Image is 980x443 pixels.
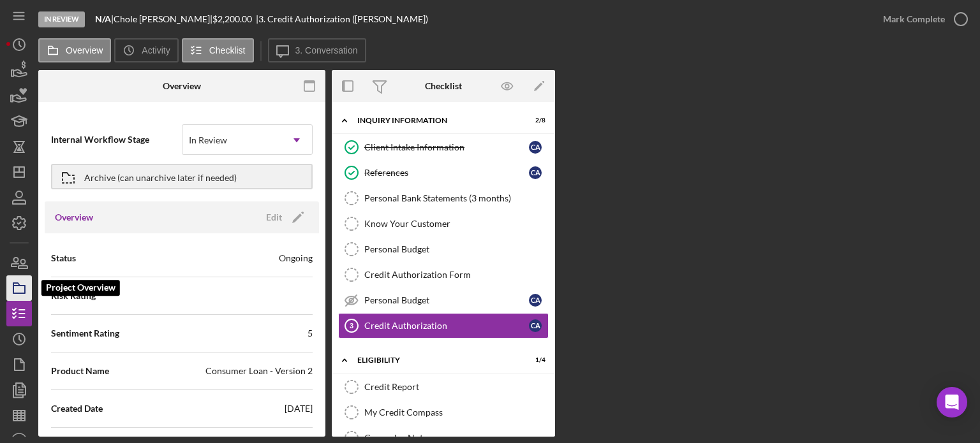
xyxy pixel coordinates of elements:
div: In Review [189,135,227,145]
div: C A [529,319,542,332]
span: Internal Workflow Stage [51,133,182,146]
a: Personal Bank Statements (3 months) [338,185,549,211]
div: Overview [163,81,201,91]
a: Personal BudgetCA [338,287,549,313]
label: Activity [142,45,170,55]
label: Checklist [209,45,246,55]
label: 3. Conversation [295,45,358,55]
div: Credit Authorization Form [364,270,548,280]
div: 1 / 4 [523,356,546,364]
div: Personal Budget [364,295,529,305]
a: Personal Budget [338,236,549,262]
button: Mark Complete [870,6,974,32]
div: Credit Report [364,382,548,392]
button: Checklist [182,38,254,62]
div: [DATE] [285,402,313,415]
div: | [95,14,114,24]
div: References [364,168,529,178]
div: Know Your Customer [364,219,548,229]
div: Ongoing [279,252,313,265]
div: Credit Authorization [364,321,529,331]
a: Credit Authorization Form [338,262,549,287]
div: Mark Complete [883,6,945,32]
a: 3Credit AuthorizationCA [338,313,549,338]
span: Product Name [51,365,109,377]
div: Chole [PERSON_NAME] | [114,14,212,24]
div: Client Intake Information [364,142,529,152]
button: Activity [114,38,178,62]
div: 5 [308,327,313,340]
a: ReferencesCA [338,160,549,185]
button: Overview [38,38,111,62]
div: In Review [38,11,85,27]
a: My Credit Compass [338,400,549,425]
div: C A [529,294,542,307]
div: Checklist [425,81,462,91]
div: Consumer Loan - Version 2 [205,365,313,377]
button: Edit [258,208,309,227]
div: | 3. Credit Authorization ([PERSON_NAME]) [256,14,428,24]
div: Open Intercom Messenger [937,387,967,418]
div: Edit [266,208,282,227]
div: My Credit Compass [364,407,548,418]
b: N/A [95,13,111,24]
label: Overview [66,45,103,55]
div: Counselor Notes [364,433,548,443]
button: 3. Conversation [268,38,366,62]
div: Personal Budget [364,244,548,254]
span: Sentiment Rating [51,327,119,340]
div: Inquiry Information [357,117,514,124]
a: Credit Report [338,374,549,400]
tspan: 3 [350,322,353,330]
div: Eligibility [357,356,514,364]
div: Personal Bank Statements (3 months) [364,193,548,203]
div: C A [529,166,542,179]
div: C A [529,141,542,154]
button: Archive (can unarchive later if needed) [51,164,313,189]
span: Created Date [51,402,103,415]
div: 2 / 8 [523,117,546,124]
span: Risk Rating [51,289,96,302]
h3: Overview [55,211,93,224]
div: Archive (can unarchive later if needed) [84,165,237,188]
span: Status [51,252,76,265]
a: Client Intake InformationCA [338,134,549,160]
a: Know Your Customer [338,211,549,236]
div: $2,200.00 [212,14,256,24]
